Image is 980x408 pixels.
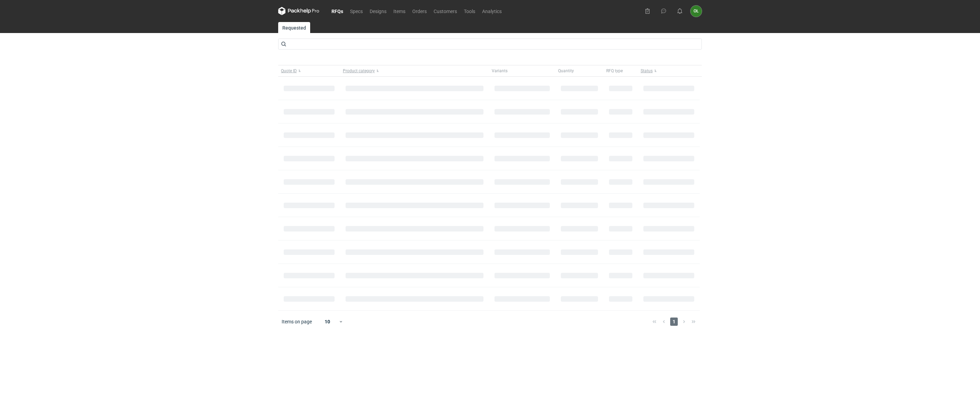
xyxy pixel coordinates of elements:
[282,318,312,325] span: Items on page
[278,65,340,76] button: Quote ID
[670,318,678,326] span: 1
[340,65,489,76] button: Product category
[390,7,409,15] a: Items
[492,68,508,74] span: Variants
[558,68,574,74] span: Quantity
[606,68,623,74] span: RFQ type
[316,317,339,326] div: 10
[347,7,366,15] a: Specs
[460,7,479,15] a: Tools
[690,6,702,17] button: OŁ
[343,68,375,74] span: Product category
[430,7,460,15] a: Customers
[638,65,700,76] button: Status
[281,68,297,74] span: Quote ID
[328,7,347,15] a: RFQs
[366,7,390,15] a: Designs
[278,22,310,33] a: Requested
[278,7,319,15] svg: Packhelp Pro
[409,7,430,15] a: Orders
[641,68,653,74] span: Status
[479,7,505,15] a: Analytics
[690,6,702,17] div: Olga Łopatowicz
